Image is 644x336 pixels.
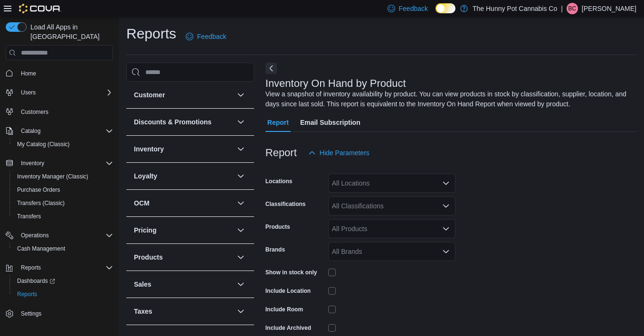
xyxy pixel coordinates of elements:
button: Cash Management [9,242,117,255]
button: Catalog [2,124,117,138]
span: Purchase Orders [13,184,113,196]
span: Purchase Orders [17,186,60,194]
span: Feedback [399,4,428,13]
button: Customers [2,105,117,119]
span: Customers [21,108,48,116]
button: Inventory Manager (Classic) [9,170,117,183]
button: Customer [235,89,246,101]
button: Operations [2,229,117,242]
button: Pricing [235,224,246,236]
span: Load All Apps in [GEOGRAPHIC_DATA] [27,22,113,41]
a: Purchase Orders [13,184,64,196]
label: Classifications [265,200,306,208]
a: Feedback [182,27,230,46]
label: Locations [265,177,293,185]
a: My Catalog (Classic) [13,139,74,150]
button: OCM [235,197,246,209]
button: My Catalog (Classic) [9,138,117,151]
a: Reports [13,289,41,300]
span: Report [267,113,289,132]
h3: Products [134,252,163,262]
span: Cash Management [17,245,65,252]
span: Hide Parameters [320,148,369,158]
a: Customers [17,106,52,118]
a: Settings [17,308,45,319]
button: Users [2,86,117,99]
button: Taxes [235,306,246,317]
button: Open list of options [442,179,450,187]
span: Transfers (Classic) [17,199,65,207]
h3: Pricing [134,225,156,235]
label: Include Archived [265,324,311,332]
span: Reports [13,289,113,300]
button: Taxes [134,307,233,316]
a: Cash Management [13,243,69,254]
button: Reports [9,288,117,301]
span: Dashboards [13,275,113,287]
label: Brands [265,246,285,253]
span: BC [568,3,577,14]
span: Settings [21,310,41,317]
button: Pricing [134,225,233,235]
button: Inventory [2,157,117,170]
span: Reports [17,290,37,298]
button: Products [235,252,246,263]
a: Inventory Manager (Classic) [13,171,92,182]
button: Purchase Orders [9,183,117,196]
label: Include Location [265,287,311,295]
span: Reports [17,262,113,273]
button: Operations [17,230,53,241]
a: Dashboards [13,275,59,287]
h1: Reports [126,24,176,43]
button: Loyalty [134,171,233,181]
p: The Hunny Pot Cannabis Co [473,3,557,14]
input: Dark Mode [436,3,455,13]
button: Transfers [9,210,117,223]
button: Catalog [17,125,44,137]
button: Reports [2,261,117,274]
span: Catalog [17,125,113,137]
span: Transfers [17,213,41,220]
a: Transfers (Classic) [13,197,68,209]
button: Inventory [17,158,48,169]
div: View a snapshot of inventory availability by product. You can view products in stock by classific... [265,89,632,109]
span: Dashboards [17,277,55,285]
h3: Discounts & Promotions [134,117,211,127]
button: Inventory [134,144,233,154]
h3: Loyalty [134,171,157,181]
h3: Report [265,147,297,159]
button: Products [134,252,233,262]
span: My Catalog (Classic) [17,140,70,148]
span: Settings [17,308,113,319]
span: Feedback [197,32,226,41]
p: | [561,3,563,14]
a: Home [17,68,40,79]
span: Home [21,70,36,77]
span: Reports [21,264,41,271]
button: Settings [2,307,117,320]
button: Hide Parameters [304,143,373,162]
img: Cova [19,4,61,13]
button: Customer [134,90,233,100]
span: My Catalog (Classic) [13,139,113,150]
a: Transfers [13,211,45,222]
button: Sales [235,279,246,290]
h3: OCM [134,198,150,208]
span: Transfers [13,211,113,222]
span: Operations [21,232,49,239]
label: Show in stock only [265,269,317,276]
button: Open list of options [442,225,450,233]
button: Discounts & Promotions [134,117,233,127]
span: Catalog [21,127,40,135]
button: Open list of options [442,202,450,210]
span: Inventory Manager (Classic) [13,171,113,182]
span: Inventory [21,159,44,167]
button: Reports [17,262,45,273]
button: Home [2,66,117,80]
button: Loyalty [235,170,246,182]
h3: Taxes [134,307,152,316]
label: Include Room [265,306,303,313]
label: Products [265,223,290,231]
span: Customers [17,106,113,118]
